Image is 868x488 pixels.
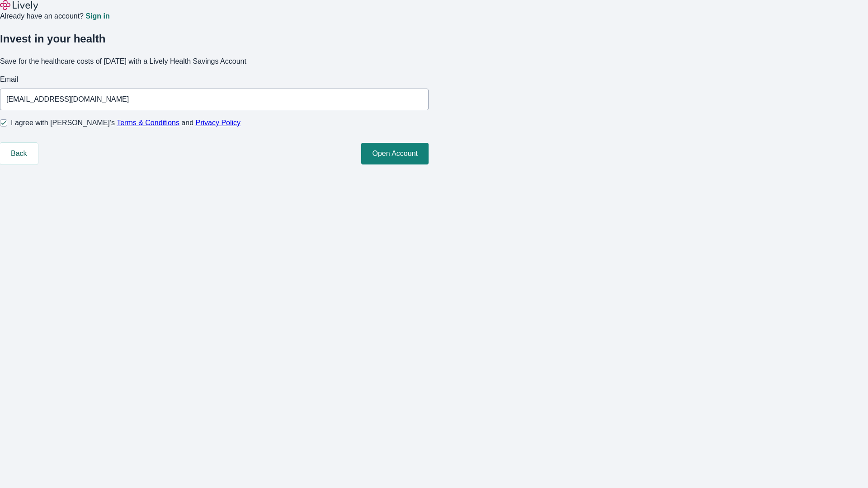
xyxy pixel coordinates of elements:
span: I agree with [PERSON_NAME]’s and [11,117,241,128]
a: Sign in [85,13,109,20]
button: Open Account [361,143,429,164]
a: Privacy Policy [196,119,241,127]
a: Terms & Conditions [117,119,179,127]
